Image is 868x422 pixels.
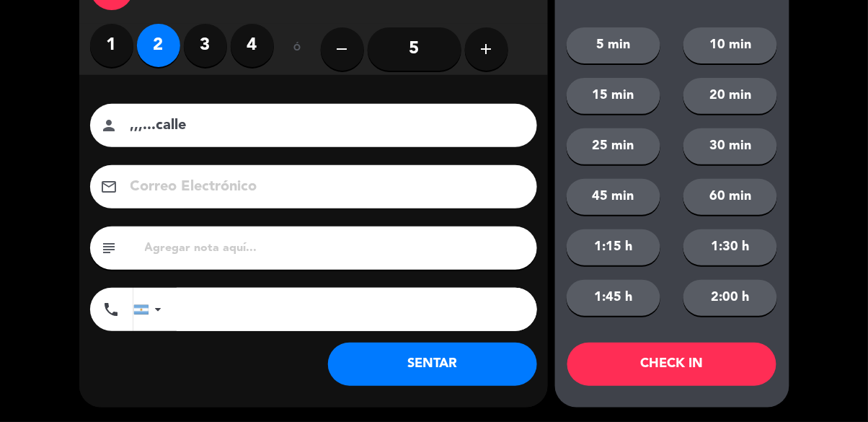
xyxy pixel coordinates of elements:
button: 15 min [567,78,660,114]
button: add [465,27,508,71]
button: SENTAR [328,343,537,386]
button: remove [321,27,364,71]
label: 3 [184,24,227,67]
label: 1 [90,24,133,67]
label: 2 [137,24,180,67]
i: add [478,40,495,58]
button: 1:15 h [567,229,660,265]
button: 1:30 h [683,229,777,265]
i: phone [103,301,120,318]
i: person [101,117,118,134]
i: email [101,178,118,195]
button: 45 min [567,179,660,215]
input: Nombre del cliente [129,113,518,139]
div: Argentina: +54 [134,289,167,330]
button: CHECK IN [567,343,776,386]
button: 20 min [683,78,777,114]
button: 5 min [567,27,660,63]
i: subject [101,239,118,257]
input: Agregar nota aquí... [143,238,526,258]
button: 60 min [683,179,777,215]
button: 1:45 h [567,280,660,316]
i: remove [334,40,351,58]
button: 25 min [567,128,660,164]
div: ó [274,24,321,74]
button: 10 min [683,27,777,63]
button: 30 min [683,128,777,164]
label: 4 [231,24,274,67]
button: 2:00 h [683,280,777,316]
input: Correo Electrónico [129,175,518,200]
